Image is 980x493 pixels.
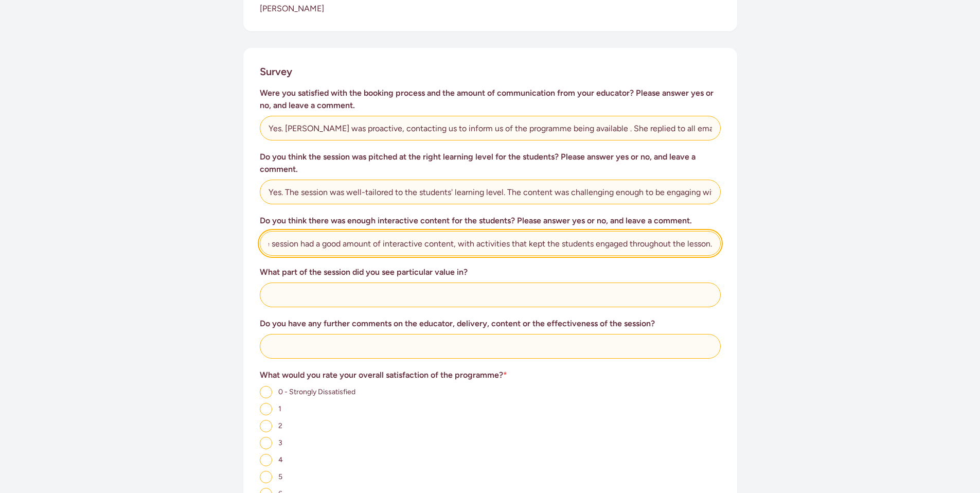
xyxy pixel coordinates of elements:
[260,87,721,112] h3: Were you satisfied with the booking process and the amount of communication from your educator? P...
[260,215,721,227] h3: Do you think there was enough interactive content for the students? Please answer yes or no, and ...
[278,472,282,481] span: 5
[260,471,272,483] input: 5
[278,404,281,413] span: 1
[278,455,283,464] span: 4
[260,64,292,79] h2: Survey
[278,421,282,430] span: 2
[260,151,721,175] h3: Do you think the session was pitched at the right learning level for the students? Please answer ...
[260,403,272,415] input: 1
[260,3,721,15] p: [PERSON_NAME]
[278,388,355,396] span: 0 - Strongly Dissatisfied
[260,386,272,398] input: 0 - Strongly Dissatisfied
[260,420,272,432] input: 2
[260,369,721,381] h3: What would you rate your overall satisfaction of the programme?
[260,454,272,466] input: 4
[260,266,721,278] h3: What part of the session did you see particular value in?
[260,318,721,330] h3: Do you have any further comments on the educator, delivery, content or the effectiveness of the s...
[278,438,282,447] span: 3
[260,437,272,449] input: 3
